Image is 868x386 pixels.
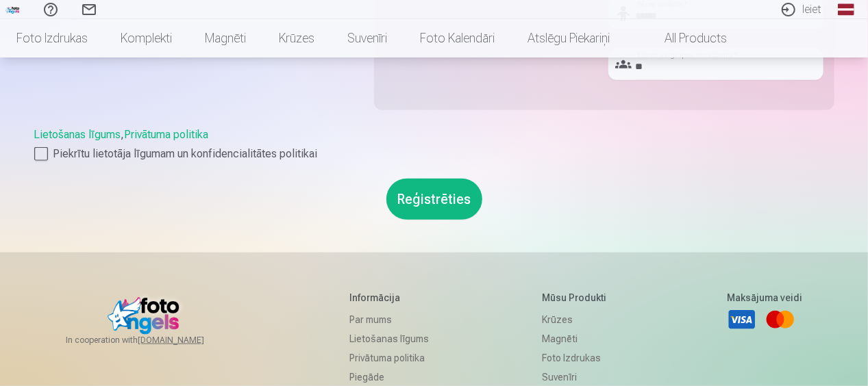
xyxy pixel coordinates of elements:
span: In cooperation with [66,335,237,346]
a: Lietošanas līgums [350,329,430,348]
a: Magnēti [542,329,614,348]
a: [DOMAIN_NAME] [138,335,237,346]
a: Visa [727,305,757,335]
h5: Maksājuma veidi [727,291,802,305]
a: Krūzes [262,19,331,57]
label: Piekrītu lietotāja līgumam un konfidencialitātes politikai [34,146,834,162]
a: Magnēti [188,19,262,57]
button: Reģistrēties [386,179,482,220]
h5: Informācija [350,291,430,305]
a: Par mums [350,310,430,329]
a: Komplekti [104,19,188,57]
a: Foto izdrukas [542,348,614,368]
a: All products [626,19,743,57]
a: Suvenīri [331,19,404,57]
a: Foto kalendāri [404,19,511,57]
a: Privātuma politika [350,348,430,368]
h5: Mūsu produkti [542,291,614,305]
div: , [34,127,834,162]
img: /fa1 [5,5,21,14]
a: Krūzes [542,310,614,329]
a: Lietošanas līgums [34,128,121,141]
a: Privātuma politika [125,128,209,141]
a: Mastercard [765,305,795,335]
a: Atslēgu piekariņi [511,19,626,57]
